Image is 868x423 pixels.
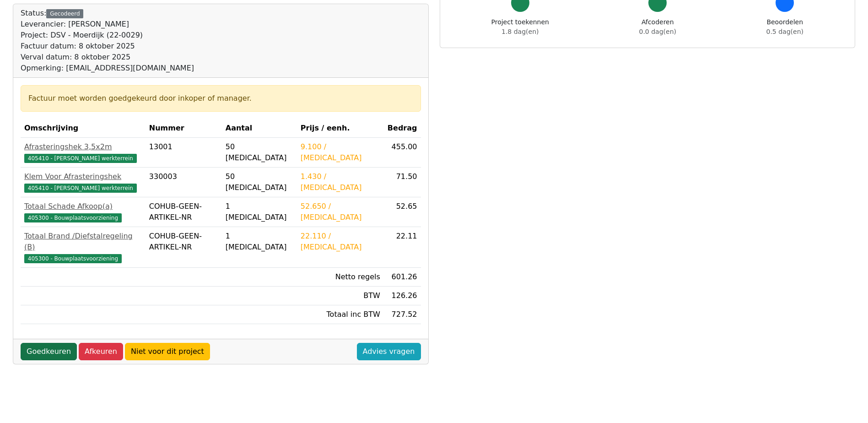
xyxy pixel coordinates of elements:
[28,93,413,104] div: Factuur moet worden goedgekeurd door inkoper of manager.
[226,171,293,193] div: 50 [MEDICAL_DATA]
[766,17,803,37] div: Beoordelen
[24,201,142,223] a: Totaal Schade Afkoop(a)405300 - Bouwplaatsvoorziening
[357,343,421,360] a: Advies vragen
[125,343,210,360] a: Niet voor dit project
[24,171,142,182] div: Klem Voor Afrasteringshek
[146,119,222,138] th: Nummer
[297,287,384,305] td: BTW
[24,231,142,253] div: Totaal Brand /Diefstalregeling (B)
[146,168,222,197] td: 330003
[301,141,380,163] div: 9.100 / [MEDICAL_DATA]
[501,28,539,35] span: 1.8 dag(en)
[79,343,123,360] a: Afkeuren
[491,17,549,37] div: Project toekennen
[301,171,380,193] div: 1.430 / [MEDICAL_DATA]
[301,231,380,253] div: 22.110 / [MEDICAL_DATA]
[297,305,384,324] td: Totaal inc BTW
[24,184,137,193] span: 405410 - [PERSON_NAME] werkterrein
[384,197,421,227] td: 52.65
[21,52,194,63] div: Verval datum: 8 oktober 2025
[24,141,142,163] a: Afrasteringshek 3,5x2m405410 - [PERSON_NAME] werkterrein
[21,119,146,138] th: Omschrijving
[226,231,293,253] div: 1 [MEDICAL_DATA]
[21,343,77,360] a: Goedkeuren
[46,9,83,18] div: Gecodeerd
[21,63,194,74] div: Opmerking: [EMAIL_ADDRESS][DOMAIN_NAME]
[226,201,293,223] div: 1 [MEDICAL_DATA]
[24,154,137,163] span: 405410 - [PERSON_NAME] werkterrein
[639,28,676,35] span: 0.0 dag(en)
[24,141,142,152] div: Afrasteringshek 3,5x2m
[146,197,222,227] td: COHUB-GEEN-ARTIKEL-NR
[21,41,194,52] div: Factuur datum: 8 oktober 2025
[297,268,384,287] td: Netto regels
[384,119,421,138] th: Bedrag
[21,30,194,41] div: Project: DSV - Moerdijk (22-0029)
[384,305,421,324] td: 727.52
[24,171,142,193] a: Klem Voor Afrasteringshek405410 - [PERSON_NAME] werkterrein
[146,227,222,268] td: COHUB-GEEN-ARTIKEL-NR
[24,213,122,222] span: 405300 - Bouwplaatsvoorziening
[384,168,421,197] td: 71.50
[24,201,142,212] div: Totaal Schade Afkoop(a)
[301,201,380,223] div: 52.650 / [MEDICAL_DATA]
[384,268,421,287] td: 601.26
[146,138,222,168] td: 13001
[766,28,803,35] span: 0.5 dag(en)
[384,287,421,305] td: 126.26
[24,231,142,264] a: Totaal Brand /Diefstalregeling (B)405300 - Bouwplaatsvoorziening
[24,254,122,263] span: 405300 - Bouwplaatsvoorziening
[384,138,421,168] td: 455.00
[639,17,676,37] div: Afcoderen
[297,119,384,138] th: Prijs / eenh.
[21,8,194,74] div: Status:
[21,19,194,30] div: Leverancier: [PERSON_NAME]
[226,141,293,163] div: 50 [MEDICAL_DATA]
[384,227,421,268] td: 22.11
[222,119,297,138] th: Aantal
